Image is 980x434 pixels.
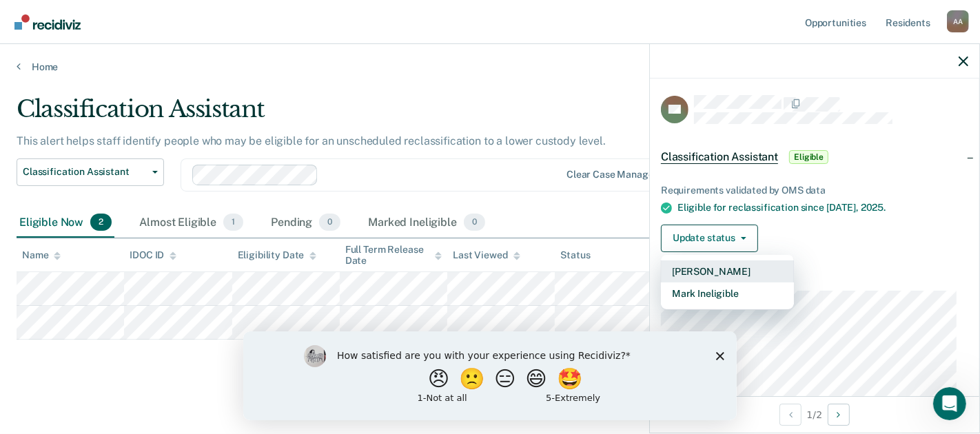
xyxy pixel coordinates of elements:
[650,135,979,179] div: Classification AssistantEligible
[90,214,112,231] span: 2
[453,249,520,261] div: Last Viewed
[17,134,606,147] p: This alert helps staff identify people who may be eligible for an unscheduled reclassification to...
[947,10,969,32] button: Profile dropdown button
[933,387,966,420] iframe: Intercom live chat
[779,404,802,426] button: Previous Opportunity
[661,274,968,286] dt: Incarceration
[861,202,886,213] span: 2025.
[223,214,243,231] span: 1
[661,282,794,304] button: Mark Ineligible
[238,249,317,261] div: Eligibility Date
[661,260,794,282] button: [PERSON_NAME]
[130,249,176,261] div: IDOC ID
[661,150,778,164] span: Classification Assistant
[319,214,340,231] span: 0
[14,14,81,30] img: Recidiviz
[365,208,488,238] div: Marked Ineligible
[17,95,752,134] div: Classification Assistant
[136,208,246,238] div: Almost Eligible
[23,166,147,178] span: Classification Assistant
[243,331,737,420] iframe: Survey by Kim from Recidiviz
[22,249,61,261] div: Name
[789,150,828,164] span: Eligible
[268,208,343,238] div: Pending
[560,249,590,261] div: Status
[345,244,442,267] div: Full Term Release Date
[17,61,963,73] a: Home
[947,10,969,32] div: A A
[661,185,968,196] div: Requirements validated by OMS data
[17,208,114,238] div: Eligible Now
[650,396,979,433] div: 1 / 2
[677,202,968,214] div: Eligible for reclassification since [DATE],
[661,225,758,252] button: Update status
[464,214,485,231] span: 0
[828,404,850,426] button: Next Opportunity
[566,169,662,180] div: Clear case managers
